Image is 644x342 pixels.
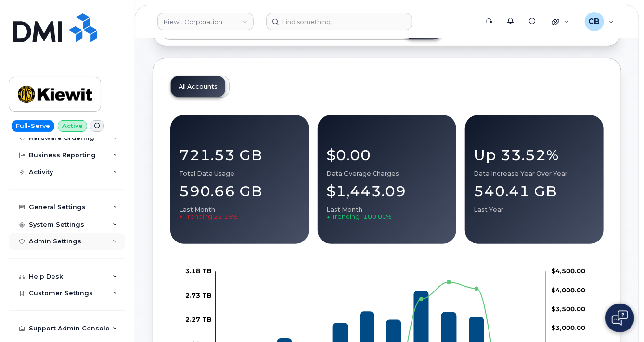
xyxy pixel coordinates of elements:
div: Last Year [474,206,595,214]
g: $0.00 [551,324,585,331]
span: CB [589,16,600,27]
g: 0.00 Bytes [185,291,212,299]
span: 590.66 GB [179,182,263,200]
g: $0.00 [551,305,585,313]
div: ↑ Trending 22.16% [179,213,300,221]
div: Quicklinks [545,12,576,31]
div: Up 33.52% [474,141,595,170]
g: 0.00 Bytes [185,267,212,275]
g: $0.00 [551,267,585,275]
div: Total Data Usage [179,170,300,177]
div: $0.00 [326,141,448,170]
tspan: $3,000.00 [551,324,585,331]
tspan: 2.73 TB [185,291,212,299]
tspan: 3.18 TB [185,267,212,275]
tspan: $4,500.00 [551,267,585,275]
div: Chris Brian [578,12,621,31]
span: Last Month [179,206,215,213]
div: 540.41 GB [474,177,595,206]
g: $0.00 [551,286,585,294]
span: Last Month [326,206,362,213]
tspan: $4,000.00 [551,286,585,294]
a: Kiewit Corporation [157,13,254,30]
div: 721.53 GB [179,141,300,170]
input: Find something... [266,13,412,30]
g: 0.00 Bytes [185,316,212,324]
tspan: 2.27 TB [185,316,212,324]
div: Data increase year over year [474,170,595,177]
span: $1,443.09 [326,182,406,200]
div: Data overage charges [326,170,448,177]
tspan: $3,500.00 [551,305,585,313]
div: ↓ Trending -100.00% [326,213,448,221]
img: Open chat [612,310,628,326]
